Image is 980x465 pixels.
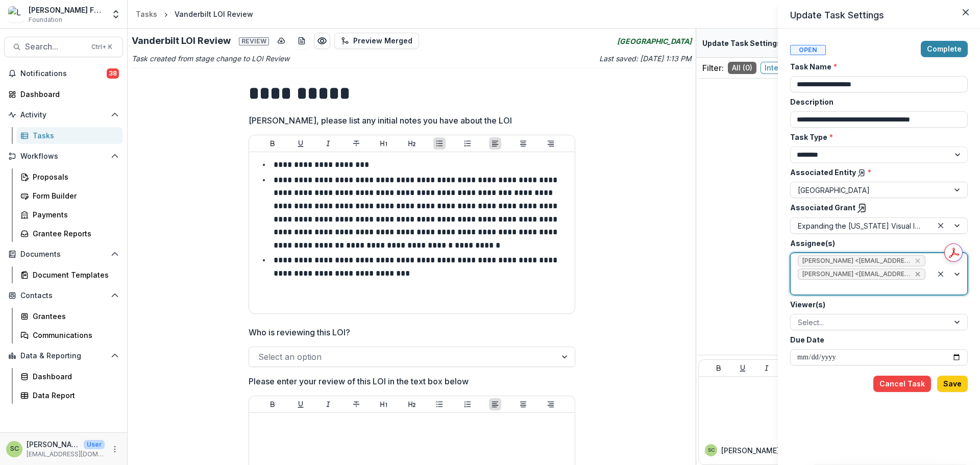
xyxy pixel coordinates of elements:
label: Due Date [790,334,962,345]
div: Clear selected options [935,219,947,232]
label: Viewer(s) [790,299,962,310]
button: Close [958,4,974,20]
div: Remove Khanh Phan <ktphan@lavellefund.org> (ktphan@lavellefund.org) [914,256,922,266]
label: Task Type [790,132,962,142]
label: Associated Entity [790,167,962,178]
span: [PERSON_NAME] <[EMAIL_ADDRESS][DOMAIN_NAME]> ([EMAIL_ADDRESS][DOMAIN_NAME]) [802,271,911,278]
div: Remove Sandra Ching <sching@lavellefund.org> (sching@lavellefund.org) [914,269,922,279]
button: Cancel Task [873,376,931,392]
label: Assignee(s) [790,238,962,249]
label: Description [790,96,962,107]
button: Complete [921,41,968,57]
button: Save [937,376,968,392]
span: Open [790,45,826,55]
label: Task Name [790,61,962,72]
label: Associated Grant [790,202,962,213]
div: Clear selected options [935,268,947,280]
span: [PERSON_NAME] <[EMAIL_ADDRESS][DOMAIN_NAME]> ([EMAIL_ADDRESS][DOMAIN_NAME]) [802,257,911,264]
